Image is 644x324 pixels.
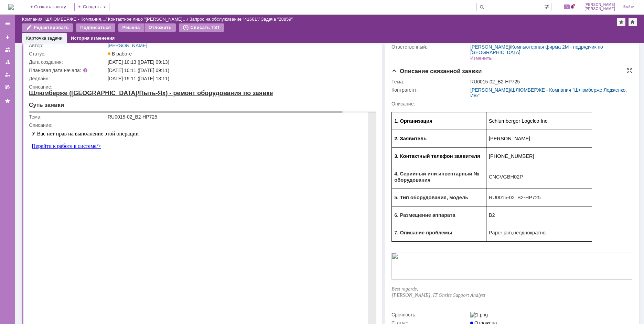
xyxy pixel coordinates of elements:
a: История изменения [71,36,115,41]
a: Перейти на домашнюю страницу [8,4,14,10]
a: Мои согласования [2,81,13,92]
a: Заявки на командах [2,44,13,55]
span: неоднократно. [122,123,155,129]
div: Ответственный: [391,44,469,50]
a: Карточка задачи [26,36,63,41]
div: Создать [74,3,109,11]
span: 6. Размещение аппарата [3,106,64,111]
div: Добавить в избранное [617,18,625,26]
span: B2 [97,106,104,111]
div: Сделать домашней страницей [629,18,637,26]
span: 5. Тип оборудования, модель [3,88,77,94]
div: [DATE] 19:11 ([DATE] 18:11) [108,76,375,81]
span: В работе [108,51,132,57]
div: / [22,17,108,22]
div: / [470,44,629,55]
div: У Вас нет прав на выполнение этой операции [3,3,238,9]
a: Создать заявку [2,32,13,43]
img: 1.png [470,312,488,317]
div: Задача "28859" [261,17,293,22]
span: Расширенный поиск [544,3,551,10]
span: 6 [564,4,570,9]
div: На всю страницу [627,68,632,73]
a: Перейти к работе в системе/> [3,15,72,21]
img: logo [8,4,14,10]
div: Описание: [391,101,632,107]
div: / [190,17,261,22]
div: Изменить [470,55,492,61]
div: [DATE] 10:13 ([DATE] 09:13) [108,59,375,65]
div: RU0015-02_B2-HP725 [79,24,239,30]
span: 7. Описание проблемы [3,123,61,129]
span: 1. Организация [3,12,41,17]
a: Компания "ШЛЮМБЕРЖЕ - Компания… [22,17,106,22]
span: RU0015-02_B2-HP725 [97,88,149,94]
span: [PERSON_NAME] [584,7,615,11]
a: Запрос на обслуживание "41661" [190,17,259,22]
font: Сетевые настройки клиентского аппарата (ip-адрес и маска сети) прописать в подменном аппарате. [6,291,199,295]
a: Мои заявки [2,69,13,80]
a: [PERSON_NAME] [108,43,147,48]
div: Автор: [29,43,106,48]
a: [PERSON_NAME] [470,44,510,50]
span: [PERSON_NAME] [97,29,139,35]
div: Контрагент: [391,87,469,93]
span: 2. Заявитель [3,29,35,35]
div: Дата создания: [29,59,106,65]
div: / [470,87,631,98]
div: Описание: [29,84,376,90]
div: RU0015-02_B2-HP725 [470,79,631,84]
a: Заявки в моей ответственности [2,57,13,68]
span: 3. Контактный телефон заявителя [3,47,88,52]
a: [PERSON_NAME] [470,87,510,93]
div: Статус: [29,51,106,57]
a: Контактное лицо "[PERSON_NAME]… [108,17,187,22]
div: / [108,17,190,22]
div: Срочность: [391,312,469,317]
span: - поузловой разбор, чистка, смазка аппарата, чистка корпусных деталей. [31,266,158,271]
div: Плановая дата начала: [29,68,98,73]
span: Schlumberger Logelco Inc. [97,12,157,17]
div: [DATE] 10:11 ([DATE] 09:11) [108,68,375,73]
span: CNCVGBH02P [97,68,131,73]
div: Дедлайн: [29,76,106,81]
div: На всю страницу [342,12,347,18]
span: – профилактика аппарата плюс замена неисправных запчастей [42,276,180,281]
span: [PERSON_NAME] [584,3,615,7]
span: Paper jam, [97,123,122,129]
div: Тема: [391,79,469,84]
span: 4. Серийный или инвентарный № оборудования [3,64,88,76]
span: [PHONE_NUMBER] [97,47,143,52]
a: ШЛЮМБЕРЖЕ - Компания "Шлюмберже Лоджелко, Инк" [470,87,627,98]
span: Описание связанной заявки [391,68,482,74]
a: Компьютерная фирма 2М - подрядчик по [GEOGRAPHIC_DATA] [470,44,603,55]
